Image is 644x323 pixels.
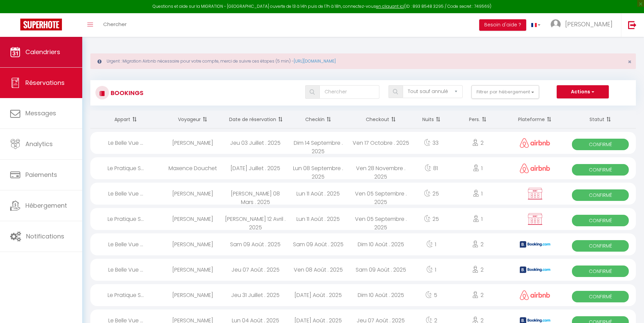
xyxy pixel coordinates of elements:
th: Sort by people [450,111,505,129]
span: [PERSON_NAME] [565,20,613,28]
th: Sort by channel [505,111,565,129]
th: Sort by checkin [287,111,349,129]
span: Calendriers [25,48,60,56]
span: Hébergement [25,201,67,210]
th: Sort by guest [161,111,224,129]
input: Chercher [319,85,379,99]
span: Chercher [103,21,127,28]
button: Actions [557,85,609,99]
th: Sort by booking date [224,111,287,129]
a: Chercher [98,13,132,37]
div: Urgent : Migration Airbnb nécessaire pour votre compte, merci de suivre ces étapes (5 min) - [90,53,636,69]
span: Notifications [26,232,64,240]
button: Open LiveChat chat widget [5,3,26,23]
button: Besoin d'aide ? [479,19,526,31]
span: Réservations [25,78,65,87]
a: [URL][DOMAIN_NAME] [294,58,336,64]
h3: Bookings [109,85,143,100]
th: Sort by checkout [350,111,412,129]
span: Messages [25,109,56,117]
img: Super Booking [20,19,62,30]
a: en cliquant ici [376,3,404,9]
span: × [628,57,631,66]
th: Sort by nights [412,111,450,129]
span: Analytics [25,140,53,148]
th: Sort by rentals [90,111,161,129]
img: logout [628,21,637,29]
th: Sort by status [565,111,636,129]
button: Filtrer par hébergement [471,85,539,99]
button: Close [628,59,631,65]
a: ... [PERSON_NAME] [546,13,621,37]
img: ... [551,19,561,29]
span: Paiements [25,170,57,179]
